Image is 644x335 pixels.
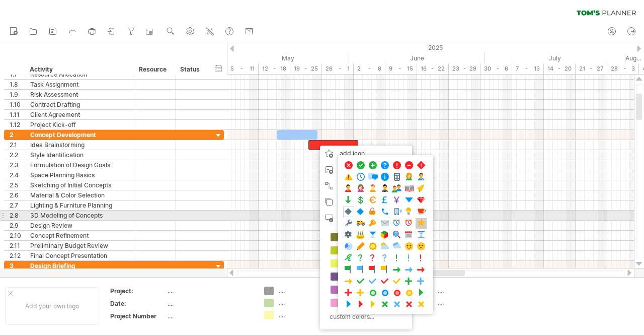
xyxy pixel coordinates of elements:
div: Idea Brainstorming [30,140,129,150]
div: Space Planning Basics [30,170,129,180]
div: 3 [10,261,25,271]
div: Style Identification [30,150,129,160]
div: Client Agreement [30,110,129,119]
div: Sketching of Initial Concepts [30,180,129,190]
div: 30 - 6 [480,63,512,74]
div: Task Assignment [30,80,129,89]
div: .... [279,287,334,295]
div: 2.5 [10,180,25,190]
div: 2 [10,130,25,140]
div: Contract Drafting [30,100,129,109]
div: 2 - 8 [354,63,385,74]
div: 2.8 [10,211,25,220]
div: Activity [30,64,128,75]
div: 5 - 11 [227,63,259,74]
div: 2.9 [10,221,25,230]
div: 7 - 13 [512,63,544,74]
div: Project: [110,287,166,295]
div: Add your own logo [5,287,99,325]
div: Project Kick-off [30,120,129,129]
div: 2.10 [10,231,25,240]
div: 1.9 [10,90,25,99]
div: Date: [110,299,166,308]
div: 28 - 3 [607,63,639,74]
div: Lighting & Furniture Planning [30,200,129,210]
div: Concept Refinement [30,231,129,240]
div: Status [180,64,202,75]
div: 14 - 20 [544,63,576,74]
div: 1.11 [10,110,25,119]
div: 1.10 [10,100,25,109]
div: 1.8 [10,80,25,89]
div: .... [168,299,252,308]
div: 2.1 [10,140,25,150]
div: Risk Assessment [30,90,129,99]
div: June 2025 [349,53,485,63]
div: 19 - 25 [290,63,322,74]
div: 21 - 27 [576,63,607,74]
div: 2.6 [10,190,25,200]
div: 2.7 [10,200,25,210]
div: Design Review [30,221,129,230]
div: Formulation of Design Goals [30,160,129,170]
div: 26 - 1 [322,63,354,74]
div: .... [438,287,493,295]
div: .... [438,299,493,307]
div: add comment [320,162,412,178]
div: Material & Color Selection [30,190,129,200]
div: 16 - 22 [417,63,449,74]
div: Concept Development [30,130,129,140]
div: .... [279,311,334,319]
div: Preliminary Budget Review [30,241,129,250]
div: 2.12 [10,251,25,260]
div: 2.4 [10,170,25,180]
div: 23 - 29 [449,63,480,74]
div: custom colors... [325,310,404,323]
div: May 2025 [209,53,349,63]
div: 3D Modeling of Concepts [30,211,129,220]
div: 2.3 [10,160,25,170]
div: July 2025 [485,53,625,63]
div: 1.12 [10,120,25,129]
div: Design Briefing [30,261,129,271]
div: add dependency [320,178,412,194]
div: Project Number [110,312,166,320]
div: 9 - 15 [385,63,417,74]
div: Final Concept Presentation [30,251,129,260]
div: 12 - 18 [259,63,290,74]
div: .... [168,287,252,295]
div: 2.2 [10,150,25,160]
div: Resource [139,64,170,75]
div: add icon [320,146,412,162]
div: .... [279,299,334,307]
div: 2.11 [10,241,25,250]
div: .... [168,312,252,320]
